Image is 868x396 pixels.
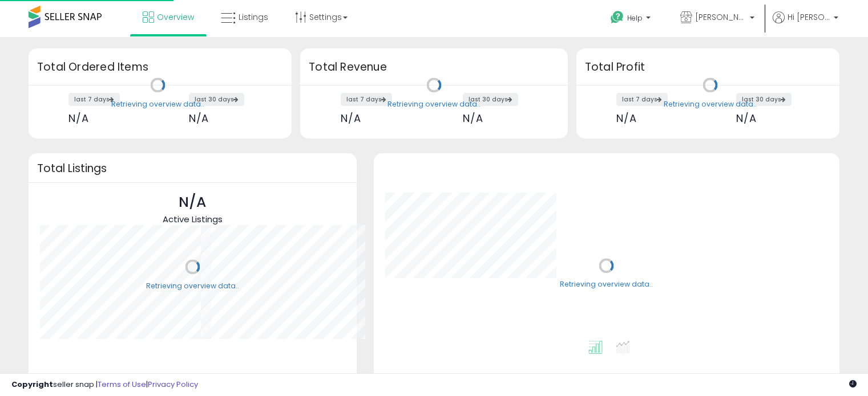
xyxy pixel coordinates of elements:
[788,11,830,23] span: Hi [PERSON_NAME]
[695,11,746,23] span: [PERSON_NAME]
[610,10,624,25] i: Get Help
[773,11,838,37] a: Hi [PERSON_NAME]
[627,13,643,23] span: Help
[239,11,268,23] span: Listings
[664,99,757,109] div: Retrieving overview data..
[11,379,53,390] strong: Copyright
[146,281,239,291] div: Retrieving overview data..
[560,280,653,290] div: Retrieving overview data..
[111,99,204,109] div: Retrieving overview data..
[387,99,481,109] div: Retrieving overview data..
[11,379,198,390] div: seller snap | |
[601,2,662,37] a: Help
[157,11,194,23] span: Overview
